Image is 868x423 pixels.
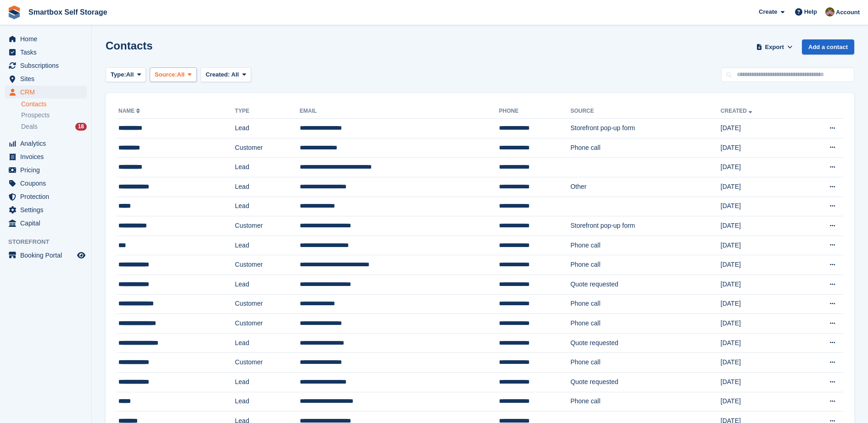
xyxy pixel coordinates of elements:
[235,255,300,275] td: Customer
[5,249,87,262] a: menu
[804,7,817,16] span: Help
[721,294,799,314] td: [DATE]
[571,255,721,275] td: Phone call
[825,7,834,16] img: Kayleigh Devlin
[235,119,300,138] td: Lead
[235,158,300,177] td: Lead
[177,70,185,79] span: All
[20,150,75,163] span: Invoices
[20,249,75,262] span: Booking Portal
[802,39,854,55] a: Add a contact
[126,70,134,79] span: All
[235,216,300,236] td: Customer
[5,150,87,163] a: menu
[206,71,230,78] span: Created:
[571,119,721,138] td: Storefront pop-up form
[111,70,126,79] span: Type:
[235,275,300,294] td: Lead
[5,164,87,176] a: menu
[5,72,87,85] a: menu
[571,104,721,119] th: Source
[201,67,251,82] button: Created: All
[8,237,91,247] span: Storefront
[571,216,721,236] td: Storefront pop-up form
[5,46,87,59] a: menu
[721,275,799,294] td: [DATE]
[721,197,799,216] td: [DATE]
[25,5,111,20] a: Smartbox Self Storage
[150,67,197,82] button: Source: All
[21,111,50,120] span: Prospects
[754,39,795,55] button: Export
[7,5,21,19] img: stora-icon-8386f47178a22dfd0bd8f6a31ec36ba5ce8667c1dd55bd0f319d3a0aa187defe.svg
[21,122,87,132] a: Deals 18
[20,33,75,45] span: Home
[75,123,87,131] div: 18
[235,138,300,158] td: Customer
[235,372,300,392] td: Lead
[5,137,87,150] a: menu
[571,333,721,353] td: Quote requested
[106,67,146,82] button: Type: All
[235,333,300,353] td: Lead
[721,255,799,275] td: [DATE]
[721,108,754,114] a: Created
[20,190,75,203] span: Protection
[5,59,87,72] a: menu
[21,100,87,109] a: Contacts
[571,177,721,197] td: Other
[118,108,142,114] a: Name
[20,46,75,59] span: Tasks
[235,197,300,216] td: Lead
[5,177,87,190] a: menu
[571,353,721,373] td: Phone call
[5,217,87,230] a: menu
[300,104,499,119] th: Email
[836,8,860,17] span: Account
[231,71,239,78] span: All
[76,250,87,261] a: Preview store
[5,86,87,99] a: menu
[155,70,177,79] span: Source:
[20,217,75,230] span: Capital
[721,333,799,353] td: [DATE]
[235,294,300,314] td: Customer
[721,236,799,255] td: [DATE]
[721,119,799,138] td: [DATE]
[21,110,87,120] a: Prospects
[106,39,153,52] h1: Contacts
[5,203,87,216] a: menu
[571,138,721,158] td: Phone call
[21,122,38,131] span: Deals
[765,43,784,52] span: Export
[759,7,777,16] span: Create
[571,392,721,412] td: Phone call
[721,158,799,177] td: [DATE]
[721,392,799,412] td: [DATE]
[571,275,721,294] td: Quote requested
[235,104,300,119] th: Type
[235,236,300,255] td: Lead
[571,294,721,314] td: Phone call
[5,33,87,45] a: menu
[5,190,87,203] a: menu
[571,314,721,334] td: Phone call
[235,177,300,197] td: Lead
[235,314,300,334] td: Customer
[721,372,799,392] td: [DATE]
[20,177,75,190] span: Coupons
[571,236,721,255] td: Phone call
[20,86,75,99] span: CRM
[721,138,799,158] td: [DATE]
[20,72,75,85] span: Sites
[721,177,799,197] td: [DATE]
[721,353,799,373] td: [DATE]
[499,104,571,119] th: Phone
[721,216,799,236] td: [DATE]
[235,392,300,412] td: Lead
[20,59,75,72] span: Subscriptions
[571,372,721,392] td: Quote requested
[20,137,75,150] span: Analytics
[235,353,300,373] td: Customer
[20,203,75,216] span: Settings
